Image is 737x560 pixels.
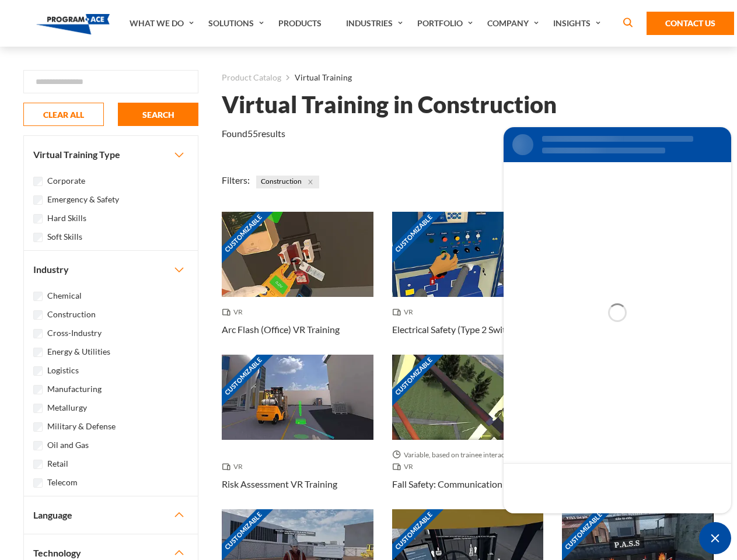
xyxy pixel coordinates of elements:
input: Cross-Industry [33,329,43,338]
input: Emergency & Safety [33,195,43,205]
img: Program-Ace [36,14,110,34]
label: Emergency & Safety [47,193,119,206]
label: Soft Skills [47,230,82,243]
input: Telecom [33,478,43,488]
h3: Arc Flash (Office) VR Training [222,323,340,337]
button: Virtual Training Type [24,136,198,173]
span: Minimize live chat window [699,522,731,554]
span: VR [222,306,247,318]
label: Logistics [47,364,79,377]
input: Retail [33,460,43,469]
a: Customizable Thumbnail - Fall Safety: Communication Towers VR Training Variable, based on trainee... [392,355,544,509]
h3: Risk Assessment VR Training [222,477,337,491]
input: Construction [33,310,43,320]
button: Close [304,176,317,188]
input: Military & Defense [33,422,43,432]
p: Found results [222,127,285,141]
input: Hard Skills [33,214,43,223]
label: Metallurgy [47,401,87,414]
input: Logistics [33,366,43,376]
span: VR [392,461,418,473]
label: Oil and Gas [47,439,89,452]
a: Product Catalog [222,70,281,85]
button: CLEAR ALL [23,103,104,126]
h1: Virtual Training in Construction [222,94,557,115]
nav: breadcrumb [222,70,714,85]
h3: Electrical Safety (Type 2 Switchgear) VR Training [392,323,544,337]
span: VR [222,461,247,473]
input: Corporate [33,177,43,186]
label: Construction [47,308,96,321]
iframe: SalesIQ Chat Window [501,124,734,516]
a: Customizable Thumbnail - Electrical Safety (Type 2 Switchgear) VR Training VR Electrical Safety (... [392,212,544,355]
label: Chemical [47,289,82,302]
li: Virtual Training [281,70,352,85]
label: Cross-Industry [47,327,102,339]
a: Customizable Thumbnail - Risk Assessment VR Training VR Risk Assessment VR Training [222,355,373,509]
input: Soft Skills [33,233,43,242]
label: Retail [47,457,68,470]
input: Energy & Utilities [33,348,43,357]
input: Manufacturing [33,385,43,394]
label: Military & Defense [47,420,116,433]
span: Construction [256,176,319,188]
button: Language [24,496,198,534]
a: Customizable Thumbnail - Arc Flash (Office) VR Training VR Arc Flash (Office) VR Training [222,212,373,355]
div: Chat Widget [699,522,731,554]
em: 55 [247,128,258,139]
input: Metallurgy [33,404,43,413]
label: Manufacturing [47,383,102,395]
input: Oil and Gas [33,441,43,450]
label: Corporate [47,174,85,187]
span: Filters: [222,174,250,185]
input: Chemical [33,292,43,301]
a: Contact Us [647,12,734,35]
span: VR [392,306,418,318]
span: Variable, based on trainee interaction with each section. [392,449,544,461]
label: Telecom [47,476,78,489]
button: Industry [24,251,198,288]
label: Energy & Utilities [47,345,110,358]
label: Hard Skills [47,212,86,225]
h3: Fall Safety: Communication Towers VR Training [392,477,544,491]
